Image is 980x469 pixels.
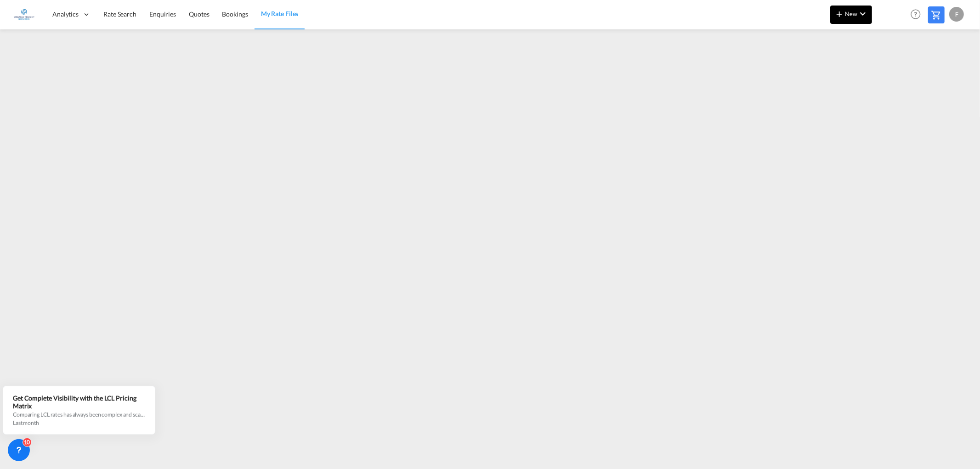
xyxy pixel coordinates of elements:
div: F [949,7,964,22]
span: Analytics [52,10,79,19]
md-icon: icon-plus 400-fg [834,8,845,19]
span: Enquiries [149,10,176,18]
span: Help [908,6,923,22]
span: Quotes [189,10,209,18]
span: Bookings [222,10,248,18]
span: Rate Search [103,10,136,18]
span: My Rate Files [261,10,299,17]
md-icon: icon-chevron-down [857,8,868,19]
button: icon-plus 400-fgNewicon-chevron-down [830,6,872,24]
span: New [834,10,868,17]
div: Help [908,6,928,23]
img: e1326340b7c511ef854e8d6a806141ad.jpg [14,4,34,25]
